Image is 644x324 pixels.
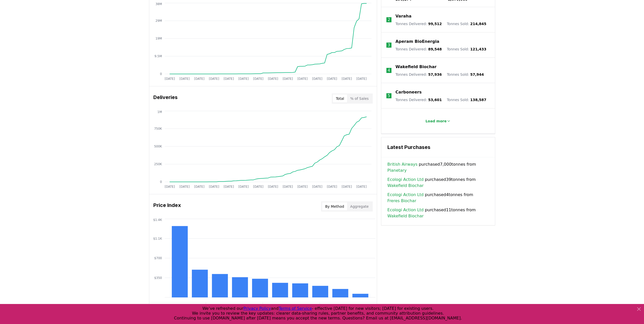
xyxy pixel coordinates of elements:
[387,192,489,204] span: purchased 4 tonnes from
[387,198,416,204] a: Freres Biochar
[154,54,162,58] tspan: 9.5M
[160,72,162,76] tspan: 0
[282,77,293,81] tspan: [DATE]
[253,185,263,188] tspan: [DATE]
[154,127,162,130] tspan: 750K
[387,177,424,183] a: Ecologi Action Ltd
[421,116,455,126] button: Load more
[154,162,162,166] tspan: 250K
[253,77,263,81] tspan: [DATE]
[396,89,422,95] a: Carboneers
[396,47,442,52] p: Tonnes Delivered :
[238,77,249,81] tspan: [DATE]
[312,77,322,81] tspan: [DATE]
[342,185,352,188] tspan: [DATE]
[388,67,390,73] p: 4
[164,77,175,81] tspan: [DATE]
[268,77,278,81] tspan: [DATE]
[356,77,367,81] tspan: [DATE]
[194,185,204,188] tspan: [DATE]
[428,72,442,77] span: 57,936
[194,77,204,81] tspan: [DATE]
[387,183,424,189] a: Wakefield Biochar
[209,185,219,188] tspan: [DATE]
[155,19,162,23] tspan: 29M
[388,42,390,48] p: 3
[387,161,489,174] span: purchased 7,000 tonnes from
[347,94,372,103] button: % of Sales
[387,167,407,174] a: Planetary
[447,97,486,102] p: Tonnes Sold :
[387,207,489,219] span: purchased 11 tonnes from
[388,93,390,99] p: 5
[164,185,175,188] tspan: [DATE]
[396,72,442,77] p: Tonnes Delivered :
[268,185,278,188] tspan: [DATE]
[387,161,418,167] a: British Airways
[428,98,442,102] span: 53,601
[154,256,162,260] tspan: $700
[312,185,322,188] tspan: [DATE]
[425,119,447,124] p: Load more
[179,77,190,81] tspan: [DATE]
[154,276,162,280] tspan: $350
[356,185,367,188] tspan: [DATE]
[447,21,486,26] p: Tonnes Sold :
[387,213,424,219] a: Wakefield Biochar
[179,185,190,188] tspan: [DATE]
[387,143,489,151] h3: Latest Purchases
[297,185,308,188] tspan: [DATE]
[428,47,442,51] span: 89,548
[153,237,162,240] tspan: $1.1K
[223,185,234,188] tspan: [DATE]
[155,37,162,40] tspan: 19M
[153,93,178,104] h3: Deliveries
[470,72,484,77] span: 57,944
[333,94,347,103] button: Total
[238,185,249,188] tspan: [DATE]
[209,77,219,81] tspan: [DATE]
[396,39,439,45] a: Aperam BioEnergia
[157,110,162,114] tspan: 1M
[153,218,162,222] tspan: $1.4K
[387,177,489,189] span: purchased 39 tonnes from
[428,22,442,26] span: 99,512
[387,192,424,198] a: Ecologi Action Ltd
[396,97,442,102] p: Tonnes Delivered :
[470,22,486,26] span: 214,845
[297,77,308,81] tspan: [DATE]
[327,185,337,188] tspan: [DATE]
[396,13,411,19] a: Varaha
[223,77,234,81] tspan: [DATE]
[342,77,352,81] tspan: [DATE]
[396,64,437,70] a: Wakefield Biochar
[155,2,162,6] tspan: 38M
[470,98,486,102] span: 138,587
[327,77,337,81] tspan: [DATE]
[322,202,347,211] button: By Method
[470,47,486,51] span: 121,433
[282,185,293,188] tspan: [DATE]
[153,201,181,212] h3: Price Index
[447,72,484,77] p: Tonnes Sold :
[160,180,162,184] tspan: 0
[388,17,390,23] p: 2
[387,207,424,213] a: Ecologi Action Ltd
[347,202,372,211] button: Aggregate
[154,145,162,148] tspan: 500K
[396,21,442,26] p: Tonnes Delivered :
[447,47,486,52] p: Tonnes Sold :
